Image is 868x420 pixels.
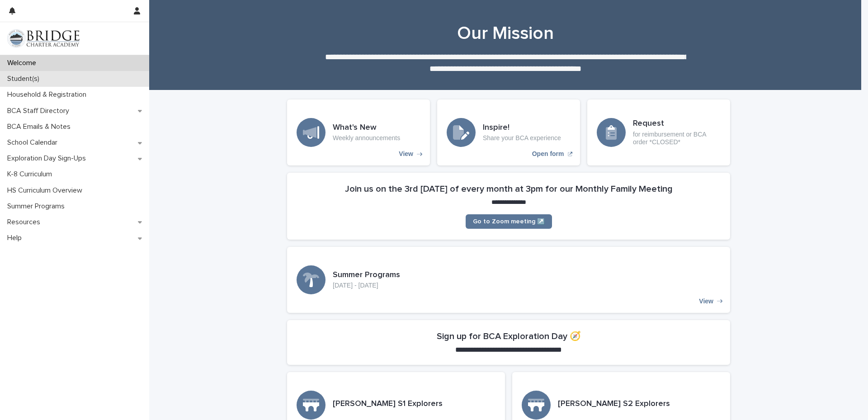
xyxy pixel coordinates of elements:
[4,75,47,83] p: Student(s)
[4,138,65,147] p: School Calendar
[437,331,581,342] h2: Sign up for BCA Exploration Day 🧭
[287,247,730,313] a: View
[633,119,721,129] h3: Request
[284,23,727,44] h1: Our Mission
[333,399,443,409] h3: [PERSON_NAME] S1 Explorers
[4,123,78,131] p: BCA Emails & Notes
[4,90,94,99] p: Household & Registration
[466,214,552,229] a: Go to Zoom meeting ↗️
[399,150,413,158] p: View
[333,270,400,280] h3: Summer Programs
[633,131,721,146] p: for reimbursement or BCA order *CLOSED*
[473,218,545,225] span: Go to Zoom meeting ↗️
[483,123,561,133] h3: Inspire!
[4,234,29,242] p: Help
[4,202,72,211] p: Summer Programs
[532,150,564,158] p: Open form
[333,282,400,289] p: [DATE] - [DATE]
[333,123,400,133] h3: What's New
[437,99,580,165] a: Open form
[7,29,80,47] img: V1C1m3IdTEidaUdm9Hs0
[4,218,47,227] p: Resources
[4,186,90,195] p: HS Curriculum Overview
[699,297,713,305] p: View
[483,134,561,142] p: Share your BCA experience
[345,184,673,194] h2: Join us on the 3rd [DATE] of every month at 3pm for our Monthly Family Meeting
[333,134,400,142] p: Weekly announcements
[558,399,670,409] h3: [PERSON_NAME] S2 Explorers
[4,107,76,115] p: BCA Staff Directory
[4,154,93,163] p: Exploration Day Sign-Ups
[4,59,43,67] p: Welcome
[287,99,430,165] a: View
[4,170,59,179] p: K-8 Curriculum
